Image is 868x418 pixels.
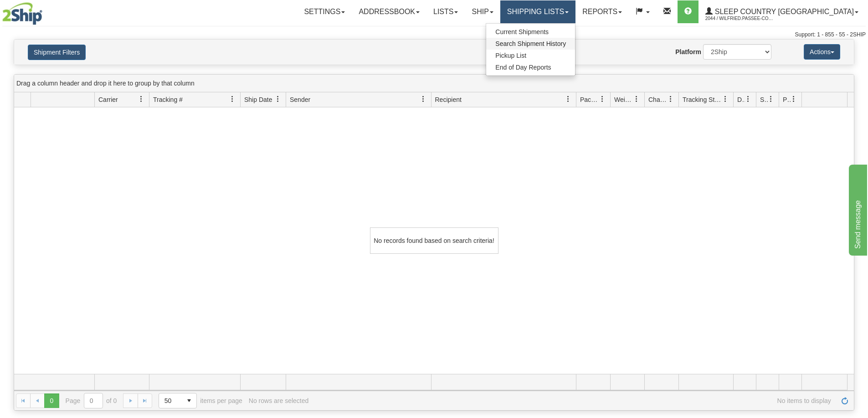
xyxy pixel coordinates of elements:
[495,40,566,47] span: Search Shipment History
[740,91,756,107] a: Delivery Status filter column settings
[98,95,118,104] span: Carrier
[290,95,310,104] span: Sender
[486,61,575,73] a: End of Day Reports
[847,162,867,255] iframe: chat widget
[786,91,801,107] a: Pickup Status filter column settings
[182,393,196,408] span: select
[426,0,465,23] a: Lists
[66,393,117,408] span: Page of 0
[580,95,599,104] span: Packages
[244,95,272,104] span: Ship Date
[705,14,774,23] span: 2044 / Wilfried.Passee-Coutrin
[575,0,629,23] a: Reports
[159,393,197,408] span: Page sizes drop down
[495,52,526,59] span: Pickup List
[28,45,86,60] button: Shipment Filters
[486,26,575,38] a: Current Shipments
[629,91,644,107] a: Weight filter column settings
[14,75,854,92] div: grid grouping header
[683,95,722,104] span: Tracking Status
[7,5,84,16] div: Send message
[837,393,852,408] a: Refresh
[2,31,866,39] div: Support: 1 - 855 - 55 - 2SHIP
[270,91,286,107] a: Ship Date filter column settings
[595,91,610,107] a: Packages filter column settings
[225,91,240,107] a: Tracking # filter column settings
[486,38,575,50] a: Search Shipment History
[134,91,149,107] a: Carrier filter column settings
[315,397,831,404] span: No items to display
[486,50,575,61] a: Pickup List
[416,91,431,107] a: Sender filter column settings
[804,44,840,60] button: Actions
[495,28,549,35] span: Current Shipments
[2,2,42,25] img: logo2044.jpg
[763,91,779,107] a: Shipment Issues filter column settings
[560,91,576,107] a: Recipient filter column settings
[648,95,668,104] span: Charge
[370,227,498,254] div: No records found based on search criteria!
[435,95,462,104] span: Recipient
[500,0,575,23] a: Shipping lists
[699,0,865,23] a: Sleep Country [GEOGRAPHIC_DATA] 2044 / Wilfried.Passee-Coutrin
[614,95,633,104] span: Weight
[465,0,500,23] a: Ship
[737,95,745,104] span: Delivery Status
[718,91,733,107] a: Tracking Status filter column settings
[495,64,551,71] span: End of Day Reports
[663,91,678,107] a: Charge filter column settings
[153,95,183,104] span: Tracking #
[783,95,791,104] span: Pickup Status
[249,397,309,404] div: No rows are selected
[297,0,352,23] a: Settings
[352,0,426,23] a: Addressbook
[760,95,768,104] span: Shipment Issues
[44,393,59,408] span: Page 0
[159,393,242,408] span: items per page
[164,396,176,405] span: 50
[713,8,854,15] span: Sleep Country [GEOGRAPHIC_DATA]
[675,47,701,56] label: Platform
